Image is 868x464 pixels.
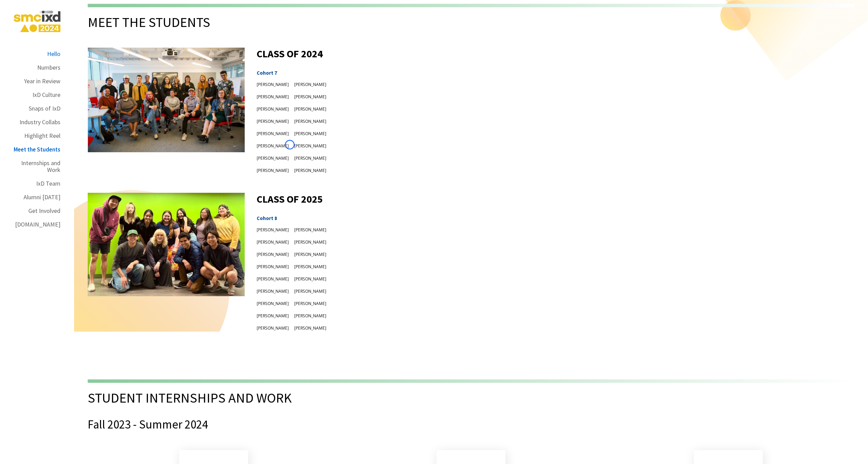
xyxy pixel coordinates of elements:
[19,119,60,126] div: Industry Collabs
[37,64,60,71] div: Numbers
[294,167,326,174] a: [PERSON_NAME]
[15,218,60,231] a: [DOMAIN_NAME]
[294,130,326,137] a: [PERSON_NAME]
[257,263,289,270] a: [PERSON_NAME]
[294,118,326,125] a: [PERSON_NAME]
[294,239,326,246] a: [PERSON_NAME]
[88,193,245,296] img: Class of 2025 group photo
[294,227,326,233] a: [PERSON_NAME]
[257,47,323,60] h3: Class of 2024
[257,325,289,332] a: [PERSON_NAME]
[294,276,326,282] a: [PERSON_NAME]
[294,81,326,88] a: [PERSON_NAME]
[294,143,326,149] a: [PERSON_NAME]
[294,300,326,307] a: [PERSON_NAME]
[257,81,289,88] a: [PERSON_NAME]
[257,313,289,319] a: [PERSON_NAME]
[257,227,289,233] a: [PERSON_NAME]
[257,300,289,307] a: [PERSON_NAME]
[88,416,208,433] h3: Fall 2023 - Summer 2024
[257,215,277,221] h5: Cohort 8
[294,251,326,258] a: [PERSON_NAME]
[294,288,326,295] a: [PERSON_NAME]
[24,132,60,139] div: Highlight Reel
[14,146,60,153] div: Meet the Students
[14,160,60,173] div: Internships and Work
[257,193,323,205] h3: Class of 2025
[88,390,292,406] h2: Student Internships and Work
[29,105,60,112] div: Snaps of IxD
[14,143,60,156] a: Meet the Students
[29,102,60,115] a: Snaps of IxD
[294,93,326,100] a: [PERSON_NAME]
[257,130,289,137] a: [PERSON_NAME]
[28,204,60,218] a: Get Involved
[36,180,60,187] div: IxD Team
[88,14,210,30] h2: Meet the Students
[28,207,60,214] div: Get Involved
[24,74,60,88] a: Year in Review
[257,93,289,100] a: [PERSON_NAME]
[47,50,60,57] div: Hello
[294,106,326,113] a: [PERSON_NAME]
[36,177,60,190] a: IxD Team
[24,190,60,204] a: Alumni [DATE]
[294,155,326,162] a: [PERSON_NAME]
[257,106,289,113] div: [PERSON_NAME]
[32,91,60,98] div: IxD Culture
[257,155,289,162] a: [PERSON_NAME]
[257,288,289,295] a: [PERSON_NAME]
[294,263,326,270] a: [PERSON_NAME]
[24,78,60,85] div: Year in Review
[294,325,326,332] a: [PERSON_NAME]
[19,115,60,129] a: Industry Collabs
[257,70,277,76] h5: Cohort 7
[47,47,60,61] a: Hello
[15,221,60,228] div: [DOMAIN_NAME]
[257,167,289,174] a: [PERSON_NAME]
[294,313,326,319] a: [PERSON_NAME]
[14,156,60,177] a: Internships and Work
[257,239,289,246] a: [PERSON_NAME]
[32,88,60,102] a: IxD Culture
[257,143,289,149] a: [PERSON_NAME]
[37,61,60,74] a: Numbers
[24,194,60,201] div: Alumni [DATE]
[14,9,60,33] img: SMC IxD 2024 Annual Report Logo
[257,118,289,125] a: [PERSON_NAME]
[257,276,289,282] a: [PERSON_NAME]
[257,251,289,258] a: [PERSON_NAME]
